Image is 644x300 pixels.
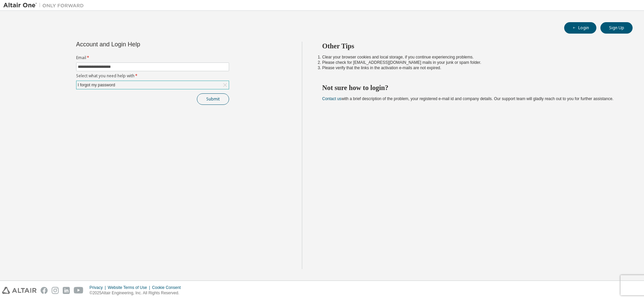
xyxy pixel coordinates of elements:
a: Contact us [322,96,341,101]
img: linkedin.svg [63,287,70,294]
li: Please verify that the links in the activation e-mails are not expired. [322,65,621,71]
button: Sign Up [600,22,633,34]
div: Cookie Consent [152,285,184,290]
p: © 2025 Altair Engineering, Inc. All Rights Reserved. [90,290,185,296]
label: Email [76,55,229,60]
div: Account and Login Help [76,42,199,47]
img: Altair One [3,2,87,9]
div: I forgot my password [77,81,116,89]
li: Please check for [EMAIL_ADDRESS][DOMAIN_NAME] mails in your junk or spam folder. [322,60,621,65]
label: Select what you need help with [76,73,229,79]
span: with a brief description of the problem, your registered e-mail id and company details. Our suppo... [322,96,613,101]
div: Privacy [90,285,108,290]
img: instagram.svg [52,287,59,294]
h2: Not sure how to login? [322,83,621,92]
img: youtube.svg [74,287,84,294]
h2: Other Tips [322,42,621,50]
button: Login [564,22,596,34]
div: I forgot my password [76,81,229,89]
div: Website Terms of Use [108,285,152,290]
img: facebook.svg [41,287,48,294]
li: Clear your browser cookies and local storage, if you continue experiencing problems. [322,54,621,60]
button: Submit [197,93,229,105]
img: altair_logo.svg [2,287,37,294]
